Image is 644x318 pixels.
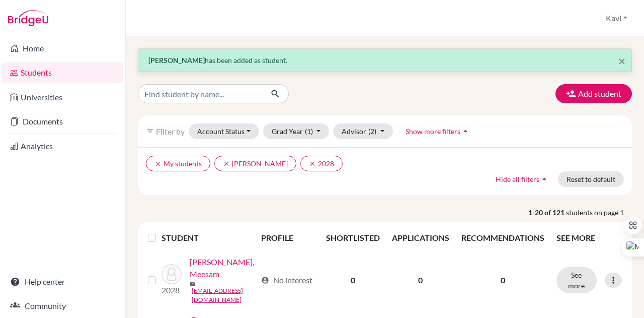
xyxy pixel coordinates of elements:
[309,160,316,167] i: clear
[192,286,257,304] a: [EMAIL_ADDRESS][DOMAIN_NAME]
[255,226,320,250] th: PROFILE
[2,87,123,107] a: Universities
[556,267,597,293] button: See more
[162,226,255,250] th: STUDENT
[2,38,123,58] a: Home
[156,126,185,136] span: Filter by
[558,171,624,187] button: Reset to default
[146,127,154,135] i: filter_list
[263,123,330,139] button: Grad Year(1)
[601,9,632,28] button: Kavi
[162,284,182,296] p: 2028
[460,126,470,136] i: arrow_drop_up
[214,156,296,171] button: clear[PERSON_NAME]
[154,160,162,167] i: clear
[300,156,343,171] button: clear2028
[487,171,558,187] button: Hide all filtersarrow_drop_up
[333,123,393,139] button: Advisor(2)
[320,250,386,310] td: 0
[550,226,628,250] th: SEE MORE
[190,256,257,280] a: [PERSON_NAME], Meesam
[386,250,455,310] td: 0
[461,274,544,286] p: 0
[555,84,632,103] button: Add student
[496,175,539,183] span: Hide all filters
[618,53,625,68] span: ×
[2,111,123,132] a: Documents
[138,84,263,103] input: Find student by name...
[455,226,550,250] th: RECOMMENDATIONS
[528,207,566,218] strong: 1-20 of 121
[261,276,269,284] span: account_circle
[305,127,313,136] span: (1)
[190,281,196,287] span: mail
[261,274,312,286] div: No interest
[2,272,123,292] a: Help center
[146,156,210,171] button: clearMy students
[2,296,123,316] a: Community
[386,226,455,250] th: APPLICATIONS
[406,127,460,136] span: Show more filters
[148,55,621,66] p: has been added as student.
[148,56,205,65] strong: [PERSON_NAME]
[8,10,48,26] img: Bridge-U
[2,62,123,83] a: Students
[320,226,386,250] th: SHORTLISTED
[189,123,259,139] button: Account Status
[162,264,182,284] img: Abbass Shaikh, Meesam
[368,127,376,136] span: (2)
[223,160,230,167] i: clear
[2,136,123,156] a: Analytics
[397,123,479,139] button: Show more filtersarrow_drop_up
[566,207,632,218] span: students on page 1
[618,55,625,67] button: Close
[539,174,549,184] i: arrow_drop_up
